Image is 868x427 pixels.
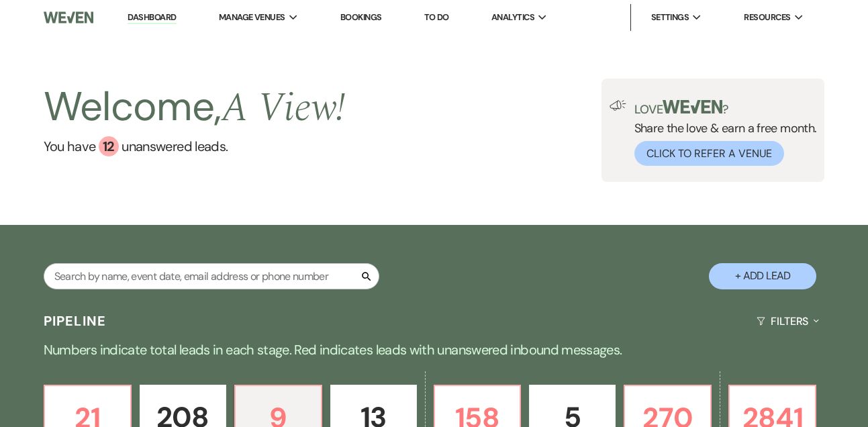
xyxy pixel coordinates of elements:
[709,263,816,289] button: + Add Lead
[751,303,824,339] button: Filters
[663,100,722,113] img: weven-logo-green.svg
[44,263,379,289] input: Search by name, event date, email address or phone number
[424,11,449,23] a: To Do
[634,141,784,166] button: Click to Refer a Venue
[634,100,817,115] p: Love ?
[128,11,176,24] a: Dashboard
[491,11,534,24] span: Analytics
[626,100,817,166] div: Share the love & earn a free month.
[744,11,790,24] span: Resources
[651,11,689,24] span: Settings
[222,77,346,139] span: A View !
[44,79,345,136] h2: Welcome,
[44,3,93,32] img: Weven Logo
[44,312,107,330] h3: Pipeline
[610,100,626,111] img: loud-speaker-illustration.svg
[44,136,345,156] a: You have 12 unanswered leads.
[99,136,119,156] div: 12
[219,11,285,24] span: Manage Venues
[340,11,382,23] a: Bookings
